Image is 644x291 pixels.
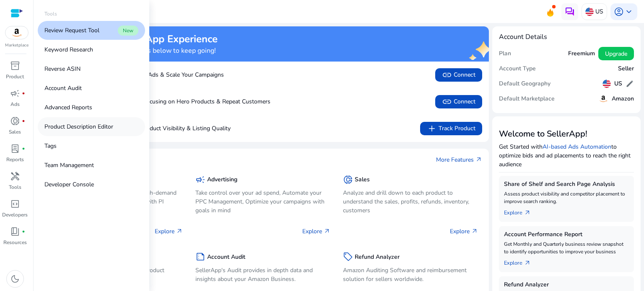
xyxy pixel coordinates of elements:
img: us.svg [602,80,611,88]
h5: Refund Analyzer [504,281,629,288]
h5: Freemium [568,50,595,57]
p: Get Started with to optimize bids and ad placements to reach the right audience [499,142,634,169]
img: us.svg [585,8,594,16]
p: Product Description Editor [44,122,113,131]
h5: Default Geography [499,80,551,88]
p: Amazon Auditing Software and reimbursement solution for sellers worldwide. [343,266,478,283]
h5: Account Audit [207,254,245,261]
p: Tools [9,183,21,191]
span: lab_profile [10,144,20,154]
span: fiber_manual_record [22,147,25,150]
button: linkConnect [435,68,482,82]
span: campaign [195,175,205,185]
h5: Plan [499,50,511,57]
p: Team Management [44,161,94,170]
button: addTrack Product [420,122,482,135]
span: Track Product [427,124,475,134]
h5: Amazon [612,95,634,103]
span: arrow_outward [524,260,531,266]
p: Explore [155,227,183,236]
h5: Default Marketplace [499,95,555,103]
span: donut_small [10,116,20,126]
h5: Advertising [207,176,237,183]
p: Resources [3,239,27,246]
p: Analyze and drill down to each product to understand the sales, profits, refunds, inventory, cust... [343,188,478,215]
span: code_blocks [10,199,20,209]
a: AI-based Ads Automation [543,143,611,151]
span: keyboard_arrow_down [624,7,634,17]
button: linkConnect [435,95,482,108]
p: Developers [2,211,28,219]
p: Get Monthly and Quarterly business review snapshot to identify opportunities to improve your busi... [504,240,629,255]
p: Ads [10,100,20,108]
h4: Account Details [499,33,547,41]
span: inventory_2 [10,61,20,71]
span: fiber_manual_record [22,230,25,233]
a: More Featuresarrow_outward [436,155,482,164]
h5: Share of Shelf and Search Page Analysis [504,181,629,188]
h5: Sales [355,176,370,183]
h5: Account Performance Report [504,231,629,238]
p: Assess product visibility and competitor placement to improve search ranking. [504,190,629,205]
span: link [442,97,452,107]
span: arrow_outward [471,228,478,234]
span: Connect [442,70,475,80]
h3: Welcome to SellerApp! [499,129,634,139]
span: book_4 [10,227,20,237]
span: Connect [442,97,475,107]
p: Explore [450,227,478,236]
span: donut_small [343,175,353,185]
a: Explorearrow_outward [504,205,538,217]
h5: Account Type [499,65,536,72]
p: Boost Sales by Focusing on Hero Products & Repeat Customers [59,97,270,106]
p: Explore [302,227,330,236]
p: Developer Console [44,180,94,189]
a: Explorearrow_outward [504,255,538,267]
span: edit [626,80,634,88]
img: amazon.svg [598,94,608,104]
button: Upgrade [598,47,634,60]
span: arrow_outward [524,209,531,216]
p: Marketplace [5,42,29,49]
span: fiber_manual_record [22,92,25,95]
span: dark_mode [10,274,20,284]
span: add [427,124,437,134]
span: New [118,26,138,36]
h5: Refund Analyzer [355,254,400,261]
span: link [442,70,452,80]
p: Reverse ASIN [44,64,80,73]
p: Account Audit [44,84,82,93]
p: US [595,4,603,19]
p: Product [6,73,24,80]
span: Upgrade [605,49,627,58]
h5: Seller [618,65,634,72]
p: Reports [6,156,24,163]
span: campaign [10,88,20,98]
span: arrow_outward [176,228,183,234]
p: SellerApp's Audit provides in depth data and insights about your Amazon Business. [195,266,330,283]
span: summarize [195,252,205,262]
p: Keyword Research [44,45,93,54]
span: arrow_outward [324,228,330,234]
p: Review Request Tool [44,26,99,35]
p: Tools [44,10,57,18]
span: sell [343,252,353,262]
p: Tags [44,142,57,150]
h5: US [614,80,622,88]
p: Take control over your ad spend, Automate your PPC Management, Optimize your campaigns with goals... [195,188,330,215]
p: Advanced Reports [44,103,92,112]
img: amazon.svg [5,26,28,39]
span: account_circle [614,7,624,17]
span: arrow_outward [475,156,482,163]
span: handyman [10,171,20,181]
p: Sales [9,128,21,136]
span: fiber_manual_record [22,119,25,123]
